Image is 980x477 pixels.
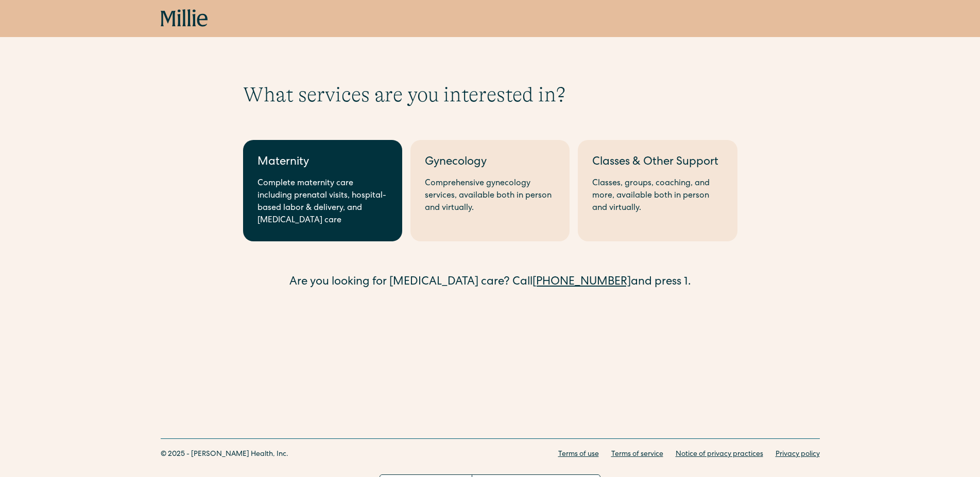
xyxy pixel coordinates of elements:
[257,178,388,227] div: Complete maternity care including prenatal visits, hospital-based labor & delivery, and [MEDICAL_...
[425,178,555,215] div: Comprehensive gynecology services, available both in person and virtually.
[257,154,388,171] div: Maternity
[532,277,631,288] a: [PHONE_NUMBER]
[578,140,737,241] a: Classes & Other SupportClasses, groups, coaching, and more, available both in person and virtually.
[410,140,570,241] a: GynecologyComprehensive gynecology services, available both in person and virtually.
[243,82,737,107] h1: What services are you interested in?
[776,449,820,460] a: Privacy policy
[676,449,763,460] a: Notice of privacy practices
[243,140,402,241] a: MaternityComplete maternity care including prenatal visits, hospital-based labor & delivery, and ...
[558,449,599,460] a: Terms of use
[592,154,723,171] div: Classes & Other Support
[611,449,663,460] a: Terms of service
[243,274,737,291] div: Are you looking for [MEDICAL_DATA] care? Call and press 1.
[425,154,555,171] div: Gynecology
[161,449,288,460] div: © 2025 - [PERSON_NAME] Health, Inc.
[592,178,723,215] div: Classes, groups, coaching, and more, available both in person and virtually.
